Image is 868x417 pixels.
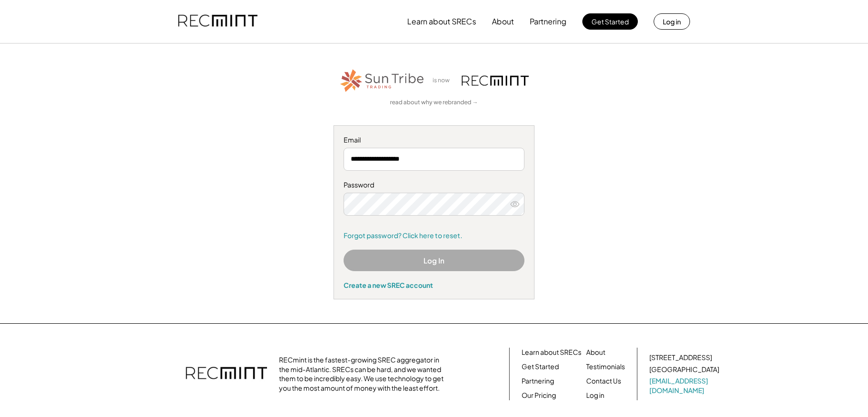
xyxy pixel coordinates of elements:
[344,180,524,190] div: Password
[186,357,267,391] img: recmint-logotype%403x.png
[522,362,559,372] a: Get Started
[492,12,514,31] button: About
[586,376,621,386] a: Contact Us
[344,281,524,289] div: Create a new SREC account
[586,362,625,372] a: Testimonials
[522,348,581,357] a: Learn about SRECs
[178,5,257,38] img: recmint-logotype%403x.png
[344,231,524,241] a: Forgot password? Click here to reset.
[344,135,524,145] div: Email
[654,13,690,30] button: Log in
[522,391,556,400] a: Our Pricing
[649,365,719,374] div: [GEOGRAPHIC_DATA]
[339,67,425,94] img: STT_Horizontal_Logo%2B-%2BColor.png
[407,12,476,31] button: Learn about SRECs
[649,376,721,395] a: [EMAIL_ADDRESS][DOMAIN_NAME]
[530,12,567,31] button: Partnering
[462,76,529,86] img: recmint-logotype%403x.png
[430,77,457,85] div: is now
[582,13,638,30] button: Get Started
[344,250,524,271] button: Log In
[390,99,478,107] a: read about why we rebranded →
[586,391,604,400] a: Log in
[522,376,554,386] a: Partnering
[279,355,449,393] div: RECmint is the fastest-growing SREC aggregator in the mid-Atlantic. SRECs can be hard, and we wan...
[649,353,712,362] div: [STREET_ADDRESS]
[586,348,605,357] a: About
